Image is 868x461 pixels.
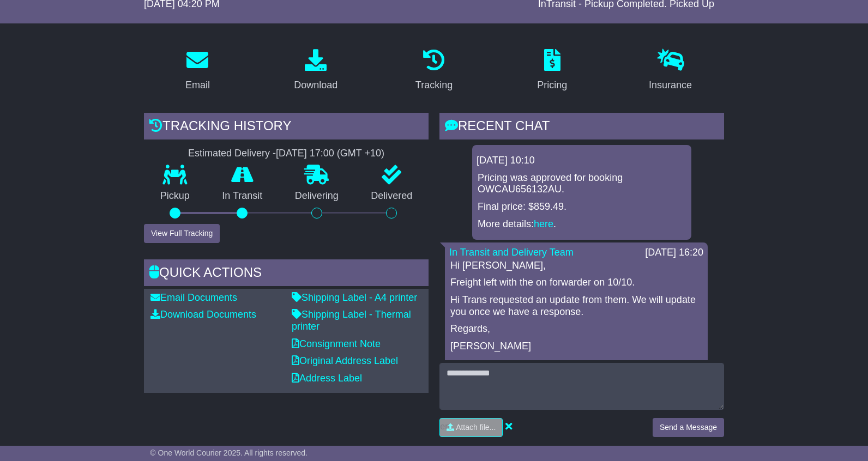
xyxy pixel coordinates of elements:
a: Email Documents [150,292,237,303]
button: View Full Tracking [144,224,220,243]
div: Quick Actions [144,259,429,289]
p: Delivering [279,190,355,202]
div: [DATE] 10:10 [477,155,687,167]
button: Send a Message [653,418,724,437]
a: Original Address Label [292,355,398,366]
div: Estimated Delivery - [144,148,429,160]
a: Pricing [530,45,574,96]
p: In Transit [206,190,279,202]
a: In Transit and Delivery Team [449,247,574,258]
p: Hi Trans requested an update from them. We will update you once we have a response. [450,294,702,318]
div: RECENT CHAT [439,113,724,142]
p: Pricing was approved for booking OWCAU656132AU. [478,172,686,196]
div: [DATE] 17:00 (GMT +10) [276,148,384,160]
div: Insurance [649,78,692,93]
a: Consignment Note [292,338,381,349]
p: Delivered [355,190,429,202]
div: Tracking [415,78,453,93]
p: More details: . [478,219,686,230]
div: Email [185,78,210,93]
div: Pricing [537,78,567,93]
p: Hi [PERSON_NAME], [450,260,702,272]
a: Tracking [408,45,460,96]
div: Tracking history [144,113,429,142]
div: [DATE] 16:20 [645,247,703,259]
a: Email [178,45,217,96]
a: Shipping Label - Thermal printer [292,309,411,332]
a: Download Documents [150,309,256,320]
a: Shipping Label - A4 printer [292,292,417,303]
p: Final price: $859.49. [478,201,686,213]
span: © One World Courier 2025. All rights reserved. [150,448,308,457]
a: Address Label [292,373,362,384]
div: Download [294,78,337,93]
a: here [534,219,553,229]
p: Pickup [144,190,206,202]
p: Freight left with the on forwarder on 10/10. [450,277,702,289]
p: [PERSON_NAME] [450,341,702,353]
a: Download [287,45,345,96]
a: Insurance [642,45,699,96]
p: Regards, [450,323,702,335]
